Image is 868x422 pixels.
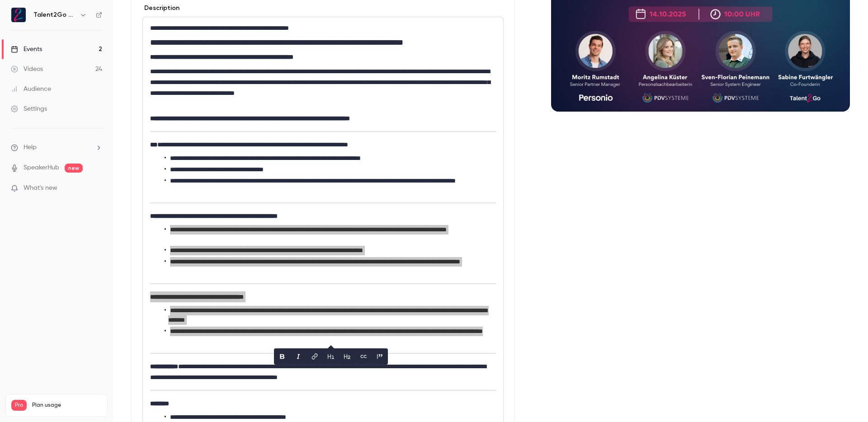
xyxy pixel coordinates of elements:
button: link [307,349,322,364]
span: What's new [24,183,57,193]
h6: Talent2Go GmbH [33,10,76,19]
div: Audience [11,84,51,94]
span: new [65,164,83,173]
img: Talent2Go GmbH [11,8,26,22]
div: Events [11,45,42,54]
li: help-dropdown-opener [11,143,102,152]
button: bold [275,349,289,364]
label: Description [142,4,179,13]
div: Settings [11,104,47,113]
span: Help [24,143,37,152]
span: Plan usage [32,402,102,409]
a: SpeakerHub [24,163,59,173]
button: italic [291,349,306,364]
button: blockquote [373,349,387,364]
span: Pro [11,400,27,411]
div: Videos [11,65,43,74]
